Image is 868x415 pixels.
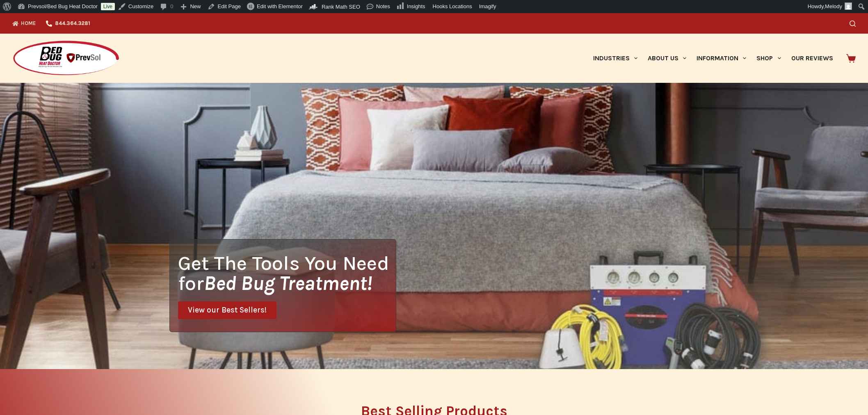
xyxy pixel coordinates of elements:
span: Rank Math SEO [322,4,360,10]
a: Our Reviews [786,34,838,83]
nav: Top Menu [12,13,95,34]
a: Live [101,3,115,10]
a: Information [692,34,752,83]
span: Melody [825,3,842,9]
a: About Us [642,34,691,83]
a: 844.364.3281 [41,13,95,34]
span: Edit with Elementor [257,3,303,9]
a: Industries [588,34,642,83]
img: Prevsol/Bed Bug Heat Doctor [12,40,120,77]
h1: Get The Tools You Need for [178,253,396,293]
a: Home [12,13,41,34]
a: View our Best Sellers! [178,301,276,319]
a: Shop [752,34,786,83]
i: Bed Bug Treatment! [204,271,372,295]
nav: Primary [588,34,838,83]
span: View our Best Sellers! [188,306,267,314]
button: Search [850,21,856,27]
